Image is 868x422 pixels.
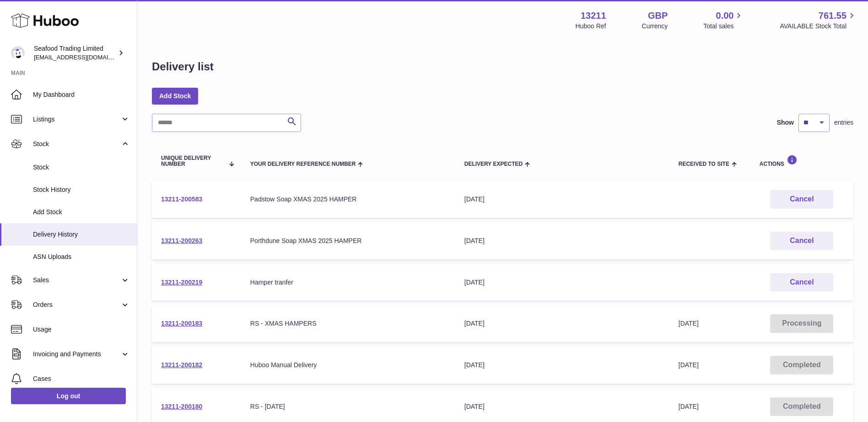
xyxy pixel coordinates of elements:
[780,10,857,31] a: 761.55 AVAILABLE Stock Total
[648,10,668,22] strong: GBP
[33,276,120,285] span: Sales
[33,230,130,239] span: Delivery History
[11,388,126,404] a: Log out
[703,10,744,31] a: 0.00 Total sales
[33,140,120,148] span: Stock
[33,208,130,216] span: Add Stock
[11,46,25,60] img: online@rickstein.com
[34,44,116,62] div: Seafood Trading Limited
[679,320,699,327] span: [DATE]
[716,10,734,22] span: 0.00
[464,402,660,411] div: [DATE]
[161,320,202,327] a: 13211-200183
[33,350,120,359] span: Invoicing and Payments
[250,402,446,411] div: RS - [DATE]
[819,10,846,22] span: 761.55
[250,278,446,287] div: Hamper tranfer
[33,301,120,309] span: Orders
[464,278,660,287] div: [DATE]
[250,319,446,328] div: RS - XMAS HAMPERS
[161,237,202,244] a: 13211-200263
[161,155,224,167] span: Unique Delivery Number
[679,403,699,410] span: [DATE]
[679,361,699,369] span: [DATE]
[34,53,135,61] span: [EMAIL_ADDRESS][DOMAIN_NAME]
[250,161,356,167] span: Your Delivery Reference Number
[770,190,833,209] button: Cancel
[780,22,857,31] span: AVAILABLE Stock Total
[250,237,446,245] div: Porthdune Soap XMAS 2025 HAMPER
[770,232,833,250] button: Cancel
[679,161,729,167] span: Received to Site
[33,115,120,124] span: Listings
[161,361,202,369] a: 13211-200182
[760,155,844,167] div: Actions
[464,237,660,245] div: [DATE]
[464,161,523,167] span: Delivery Expected
[777,118,794,127] label: Show
[464,195,660,204] div: [DATE]
[152,88,198,104] a: Add Stock
[33,375,130,383] span: Cases
[161,403,202,410] a: 13211-200180
[581,10,606,22] strong: 13211
[250,361,446,369] div: Huboo Manual Delivery
[33,185,130,194] span: Stock History
[161,195,202,203] a: 13211-200583
[161,279,202,286] a: 13211-200219
[642,22,668,31] div: Currency
[834,118,853,127] span: entries
[770,273,833,292] button: Cancel
[33,163,130,172] span: Stock
[152,59,214,74] h1: Delivery list
[33,90,130,99] span: My Dashboard
[33,253,130,261] span: ASN Uploads
[250,195,446,204] div: Padstow Soap XMAS 2025 HAMPER
[464,319,660,328] div: [DATE]
[703,22,744,31] span: Total sales
[464,361,660,369] div: [DATE]
[576,22,606,31] div: Huboo Ref
[33,325,130,334] span: Usage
